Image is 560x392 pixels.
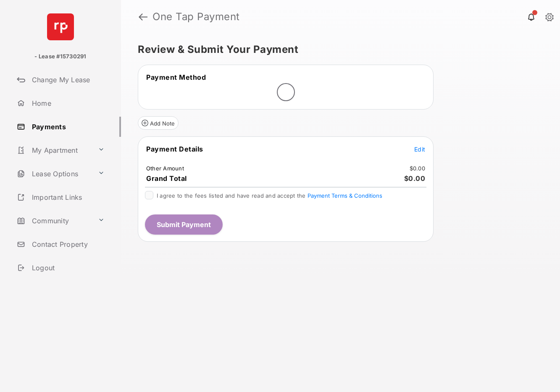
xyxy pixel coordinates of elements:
a: Lease Options [13,164,95,184]
button: Submit Payment [145,214,223,235]
a: Home [13,93,121,113]
span: Grand Total [146,174,187,183]
a: Important Links [13,187,108,207]
span: Edit [414,146,425,153]
strong: One Tap Payment [152,12,240,22]
button: I agree to the fees listed and have read and accept the [308,192,382,199]
span: I agree to the fees listed and have read and accept the [157,192,382,199]
a: Contact Property [13,234,121,254]
p: - Lease #15730291 [34,52,86,61]
a: Logout [13,258,121,278]
a: My Apartment [13,140,95,160]
a: Change My Lease [13,70,121,90]
a: Payments [13,117,121,137]
button: Add Note [138,116,179,130]
td: $0.00 [409,165,426,172]
span: Payment Method [146,73,206,81]
button: Edit [414,145,425,153]
a: Community [13,211,95,231]
img: svg+xml;base64,PHN2ZyB4bWxucz0iaHR0cDovL3d3dy53My5vcmcvMjAwMC9zdmciIHdpZHRoPSI2NCIgaGVpZ2h0PSI2NC... [47,13,74,40]
span: $0.00 [404,174,426,183]
h5: Review & Submit Your Payment [138,44,536,55]
span: Payment Details [146,145,203,153]
td: Other Amount [146,165,184,172]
